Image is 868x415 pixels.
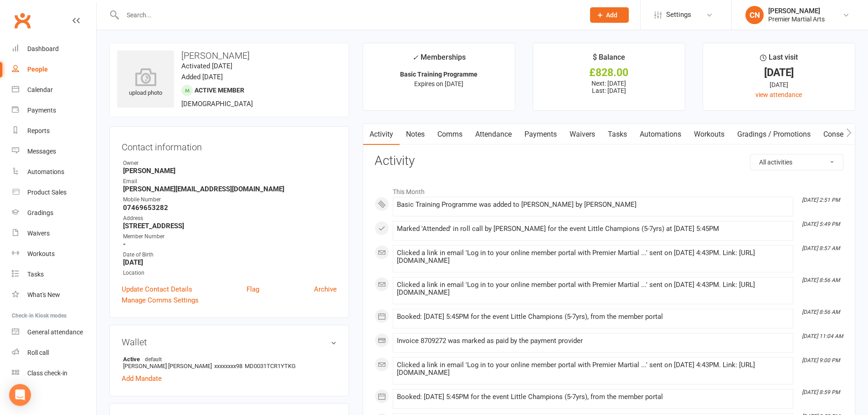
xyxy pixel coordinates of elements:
[12,223,96,244] a: Waivers
[123,269,337,277] div: Location
[711,68,847,77] div: [DATE]
[12,363,96,384] a: Class kiosk mode
[27,369,67,377] div: Class check-in
[12,285,96,305] a: What's New
[123,232,337,241] div: Member Number
[27,328,83,336] div: General attendance
[12,100,96,121] a: Payments
[375,182,843,197] li: This Month
[27,45,59,52] div: Dashboard
[27,291,60,298] div: What's New
[518,124,563,145] a: Payments
[27,189,67,196] div: Product Sales
[541,68,677,77] div: £828.00
[397,225,789,233] div: Marked 'Attended' in roll call by [PERSON_NAME] for the event Little Champions (5-7yrs) at [DATE]...
[27,168,64,175] div: Automations
[802,197,840,203] i: [DATE] 2:51 PM
[397,393,789,401] div: Booked: [DATE] 5:45PM for the event Little Champions (5-7yrs), from the member portal
[117,51,341,61] h3: [PERSON_NAME]
[27,250,55,257] div: Workouts
[123,355,332,363] strong: Active
[181,62,232,70] time: Activated [DATE]
[412,53,418,62] i: ✓
[27,349,49,356] div: Roll call
[414,80,463,87] span: Expires on [DATE]
[711,80,847,90] div: [DATE]
[195,87,244,94] span: Active member
[802,221,840,227] i: [DATE] 5:49 PM
[123,159,337,168] div: Owner
[123,251,337,259] div: Date of Birth
[12,80,96,100] a: Calendar
[122,284,192,295] a: Update Contact Details
[755,91,802,98] a: view attendance
[9,384,31,406] div: Open Intercom Messenger
[745,6,764,24] div: CN
[397,313,789,321] div: Booked: [DATE] 5:45PM for the event Little Champions (5-7yrs), from the member portal
[469,124,518,145] a: Attendance
[214,363,242,369] span: xxxxxxxx98
[117,68,174,98] div: upload photo
[606,11,617,19] span: Add
[245,363,296,369] span: MD0031TCR1YTKG
[397,361,789,377] div: Clicked a link in email 'Log in to your online member portal with Premier Martial ...' sent on [D...
[12,121,96,141] a: Reports
[123,195,337,204] div: Mobile Number
[802,389,840,395] i: [DATE] 8:59 PM
[123,258,337,266] strong: [DATE]
[731,124,817,145] a: Gradings / Promotions
[768,7,825,15] div: [PERSON_NAME]
[12,244,96,264] a: Workouts
[688,124,731,145] a: Workouts
[12,343,96,363] a: Roll call
[12,141,96,162] a: Messages
[12,264,96,285] a: Tasks
[760,51,798,68] div: Last visit
[363,124,400,145] a: Activity
[181,100,253,108] span: [DEMOGRAPHIC_DATA]
[27,271,44,278] div: Tasks
[120,9,578,21] input: Search...
[27,66,48,73] div: People
[181,73,223,81] time: Added [DATE]
[397,201,789,209] div: Basic Training Programme was added to [PERSON_NAME] by [PERSON_NAME]
[27,107,56,114] div: Payments
[397,281,789,297] div: Clicked a link in email 'Log in to your online member portal with Premier Martial ...' sent on [D...
[12,162,96,182] a: Automations
[27,127,50,134] div: Reports
[666,5,691,25] span: Settings
[397,337,789,345] div: Invoice 8709272 was marked as paid by the payment provider
[400,71,478,78] strong: Basic Training Programme
[27,86,53,93] div: Calendar
[12,322,96,343] a: General attendance kiosk mode
[802,333,843,339] i: [DATE] 11:04 AM
[12,182,96,203] a: Product Sales
[541,80,677,94] p: Next: [DATE] Last: [DATE]
[601,124,633,145] a: Tasks
[397,249,789,265] div: Clicked a link in email 'Log in to your online member portal with Premier Martial ...' sent on [D...
[247,284,259,295] a: Flag
[122,337,337,347] h3: Wallet
[314,284,337,295] a: Archive
[633,124,688,145] a: Automations
[123,222,337,230] strong: [STREET_ADDRESS]
[122,354,337,371] li: [PERSON_NAME] [PERSON_NAME]
[412,51,466,68] div: Memberships
[123,214,337,223] div: Address
[27,148,56,155] div: Messages
[802,309,840,315] i: [DATE] 8:56 AM
[431,124,469,145] a: Comms
[768,15,825,23] div: Premier Martial Arts
[563,124,601,145] a: Waivers
[12,59,96,80] a: People
[123,167,337,175] strong: [PERSON_NAME]
[123,177,337,186] div: Email
[123,204,337,212] strong: 07469653282
[802,277,840,283] i: [DATE] 8:56 AM
[142,355,164,363] span: default
[123,185,337,193] strong: [PERSON_NAME][EMAIL_ADDRESS][DOMAIN_NAME]
[375,154,843,168] h3: Activity
[122,138,337,152] h3: Contact information
[590,7,629,23] button: Add
[802,245,840,251] i: [DATE] 8:57 AM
